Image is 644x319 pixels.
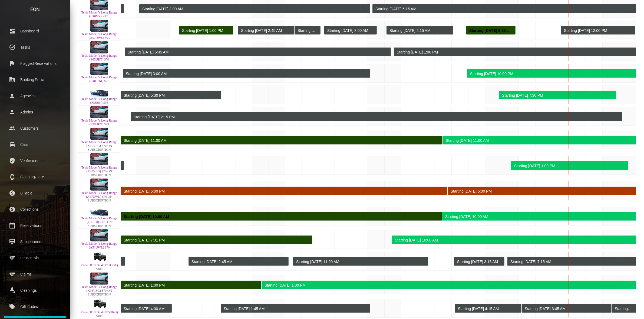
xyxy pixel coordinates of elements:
div: Rented for 4 days, 11 hours by Admin Block . Current status is rental . [561,26,635,35]
div: Rented for 14 days, 23 hours by Admin Block . Current status is rental . [123,69,370,78]
a: sports Claims [4,267,66,281]
span: $95 [105,36,110,40]
div: Rented for 8 days, 3 hours by Admin Block . Current status is rental . [293,257,428,266]
div: Rented for 16 days, 3 hours by Admin Block . Current status is rental . [125,48,391,56]
div: Starting [DATE] 3:15 AM [457,257,500,266]
div: Rented for 7 days by shyi oneal . Current status is rental . [511,161,628,170]
div: Rented for 30 days by Jordan Smith . Current status is late . [448,187,636,195]
div: Starting [DATE] 5:45 AM [128,48,387,56]
a: person Agencies [4,89,66,103]
a: drive_eta Cars [4,138,66,151]
div: Rented for 30 days by Payam Cherchian . Current status is rental . [442,212,636,221]
div: Starting [DATE] 3:45 AM [525,304,607,313]
div: Rented for 30 days by Payam Cherchian . Current status is completed . [121,212,442,221]
div: Rented for 9 days, 1 hours by Admin Block . Current status is rental . [221,304,370,313]
div: Rented for 29 days, 13 hours by Admin Block . Current status is rental . [131,112,622,121]
p: Cleaning/Late [8,173,62,181]
img: Tesla Model Y Long Range (X16VEG) [90,273,108,285]
a: corporate_fare Booking Portal [4,73,66,86]
div: Starting [DATE] 7:31 PM [124,236,308,244]
div: Rented for 8 days, 9 hours by Admin Block . Current status is rental . [121,91,221,99]
div: Starting [DATE] 1:45 AM [224,304,366,313]
div: Rented for 11 days, 19 hours by David Park . Current status is completed . [121,236,312,244]
a: Rivian R1S Dual (R55UGL) [81,263,118,267]
img: Tesla Model Y Long Range (X20VEG) [90,153,108,165]
div: Starting [DATE] 2:45 AM [191,257,284,266]
td: Rivian R1S Dual (R55UGL) $100 7PDSGABA7PN028836 [78,250,120,272]
div: Starting [DATE] 1:00 PM [514,162,624,170]
strong: Starting [DATE] 10:00 AM [124,214,169,219]
img: Tesla Model Y Long Range (S65UHT) [90,41,108,53]
img: Tesla Model Y Long Range (A47UWL) [90,179,108,191]
span: $70 ON SUBSCRIPTION [88,289,112,296]
span: $70 ON SUBSCRIPTION [88,195,112,202]
p: Claims [8,270,62,278]
div: Starting [DATE] 4:15 AM [458,304,517,313]
span: $70 ON SUBSCRIPTION [88,169,112,177]
div: Starting [DATE] 11:00 AM [296,257,424,266]
div: Starting [DATE] 8:00 AM [327,26,372,35]
div: Starting [DATE] 1:00 PM [615,304,632,313]
p: Verifications [8,157,62,165]
img: Tesla Model Y Long Range (FIEE84) [90,85,108,97]
div: Rented for 3 days, 7 hours by Ramon Yera . Current status is completed . [179,26,233,35]
div: Rented for 3 days, 5 hours by Admin Block . Current status is rental . [324,26,377,35]
img: Tesla Model Y Long Range (A52UWL) [90,20,108,32]
a: Tesla Model Y Long Range (X16VEG) [81,285,117,293]
img: Tesla Model Y Long Range (FIEE60) [90,204,108,216]
a: sports Incidentals [4,251,66,265]
div: Rented for 13 days, 23 hours by Admin Block . Current status is rental . [139,4,370,13]
div: Rented for 30 days by Jordan Smith . Current status is late . [121,187,447,195]
div: Rented for 30 days by Jetaime Sasson-nagar . Current status is rental . [262,281,636,289]
div: Starting [DATE] 2:15 AM [389,26,449,35]
div: Starting [DATE] 6:00 PM [124,187,443,196]
p: Billable [8,189,62,197]
div: Starting [DATE] 1:00 PM [265,281,632,290]
a: person Admins [4,105,66,119]
div: Rented for 6 days, 1 hours by Admin Block . Current status is rental . [189,257,289,266]
td: Tesla Model Y Long Range (A52UWL) $95 7SAYGDEE5NF386050 [78,19,120,41]
a: Tesla Model Y Long Range (U40VYZ) [81,11,117,18]
div: Rented for 26 days, 23 hours by Admin Block . Current status is rental . [121,4,124,13]
div: Rented for 9 days, 10 hours by Admin Block . Current status is rental . [121,257,125,266]
div: Rented for 30 days by Jetaime Sasson-nagar . Current status is completed . [121,281,261,289]
div: Starting [DATE] 6:15 AM [375,5,632,13]
td: Tesla Model Y Long Range (C403561) $70 7SAYGDEE3NF385740 [78,62,120,84]
div: Starting [DATE] 2:45 AM [241,26,290,35]
a: paid Billable [4,186,66,200]
p: Subscriptions [8,238,62,246]
div: Starting [DATE] 10:00 PM [470,69,632,78]
td: Tesla Model Y Long Range (S38UHT) $99 7SAYGDEE7PA162519 [78,106,120,127]
div: Rented for 15 days, 20 hours by Admin Block . Current status is rental . [372,4,636,13]
div: Starting [DATE] 4:00 AM [124,304,167,313]
a: Tesla Model Y Long Range (A52UWL) [81,32,117,40]
a: Tesla Model Y Long Range (X15VEG) [81,140,117,148]
a: people Customers [4,122,66,135]
a: Tesla Model Y Long Range (X20VEG) [81,166,117,173]
div: Rented for 3 days, 10 hours by Admin Block . Current status is rental . [238,26,294,35]
div: Rented for 5 days, 9 hours by Admin Block . Current status is rental . [522,304,612,313]
td: Tesla Model Y Long Range (FIEE84) $95 7SAYGAEE6PF898594 [78,84,120,106]
div: Starting [DATE] 10:00 AM [395,236,632,244]
p: Collections [8,205,62,213]
div: Starting [DATE] 7:30 PM [502,91,612,100]
p: Customers [8,124,62,132]
div: Rented for 7 days by Xinghan Zou . Current status is rental . [499,91,616,99]
img: Tesla Model Y Long Range (C403561) [90,63,108,75]
a: card_membership Subscriptions [4,235,66,249]
div: Starting [DATE] 1:00 PM [124,281,257,290]
div: Starting [DATE] 12:45 PM [298,26,316,35]
td: Tesla Model Y Long Range (A47UWL) $70 ON SUBSCRIPTION 7SAYGDEE5NF385576 [78,178,120,203]
span: $100 [96,314,103,318]
span: $70 ON SUBSCRIPTION [88,144,112,152]
td: Tesla Model Y Long Range (FIEE60) $120 ON SUBSCRIPTION 7SAYGDEE3PF909195 [78,203,120,229]
span: $95 [103,101,108,105]
td: Tesla Model Y Long Range (A51UWL) $70 7SAYGDEE3NF480699 [78,229,120,250]
div: Rented for 19 days, 6 hours by salomon kouassi . Current status is rental . [392,236,636,244]
div: Starting [DATE] 2:15 PM [134,113,618,121]
div: Rented for 4 days, 23 hours by Admin Block . Current status is rental . [121,161,124,170]
a: Tesla Model Y Long Range (A51UWL) [81,242,117,249]
div: Starting [DATE] 5:30 PM [124,91,217,100]
div: Rented for 2 days, 23 hours by Stanley chen . Current status is completed . [466,26,516,35]
span: $70 [104,14,109,18]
